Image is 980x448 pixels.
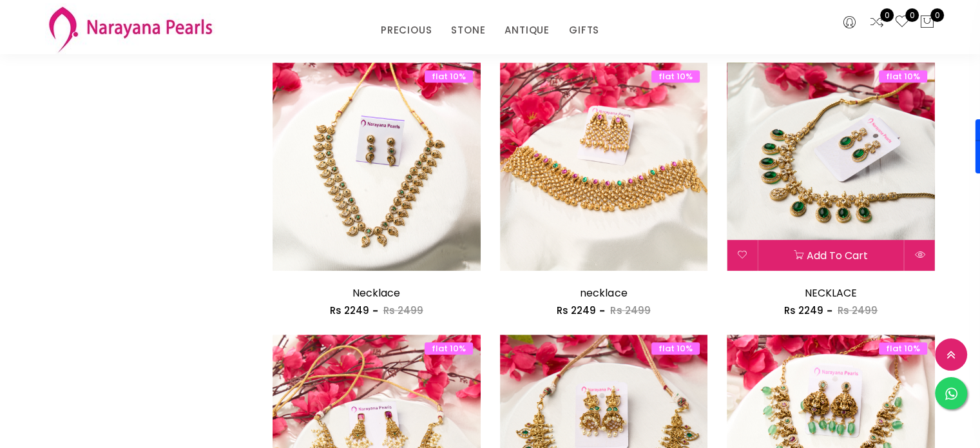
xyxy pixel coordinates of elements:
a: STONE [451,21,485,40]
a: NECKLACE [805,286,857,300]
span: Rs 2499 [838,304,878,317]
span: 0 [930,8,944,22]
a: necklace [580,286,627,300]
button: 0 [919,14,935,31]
a: ANTIQUE [504,21,550,40]
span: flat 10% [879,342,927,355]
button: Quick View [905,240,935,271]
span: Rs 2249 [330,304,369,317]
span: flat 10% [879,70,927,83]
button: Add to cart [758,240,904,271]
button: Add to wishlist [727,240,757,271]
span: Rs 2249 [784,304,823,317]
a: Necklace [352,286,400,300]
span: 0 [880,8,894,22]
span: flat 10% [651,342,700,355]
a: 0 [894,14,910,31]
a: 0 [869,14,885,31]
span: flat 10% [425,70,473,83]
span: Rs 2499 [610,304,650,317]
span: Rs 2249 [557,304,596,317]
span: flat 10% [651,70,700,83]
span: flat 10% [425,342,473,355]
a: PRECIOUS [381,21,432,40]
span: 0 [905,8,919,22]
span: Rs 2499 [383,304,423,317]
a: GIFTS [569,21,599,40]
